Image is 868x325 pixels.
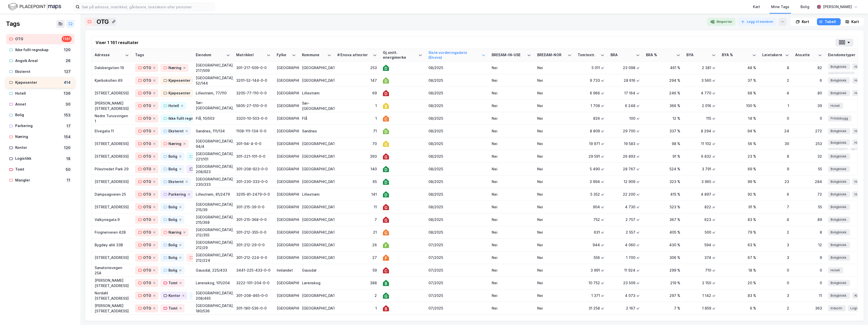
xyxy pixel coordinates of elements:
span: Handel [855,140,866,145]
div: 1108-111-134-0-0 [236,128,271,134]
div: Lillestrøm [302,90,331,96]
div: 120 [63,47,72,53]
a: Angvik Areal26 [6,56,75,66]
div: Dalsbergstien 19 [95,65,129,70]
div: 18 [65,156,72,162]
div: Nei [537,166,572,172]
span: Handel [855,64,866,69]
div: 100 ㎡ [611,116,640,121]
div: 1 [337,116,377,121]
div: 301-230-333-0-0 [236,179,271,184]
div: 30 [64,101,72,107]
div: Ansatte [795,53,816,57]
div: 08/2025 [428,103,486,108]
div: 08/2025 [428,192,486,197]
div: 29 700 ㎡ [611,128,640,134]
div: 98 % [646,141,680,146]
div: 0 [762,116,789,121]
a: Logistikk18 [6,153,75,164]
div: 301-217-509-0-0 [236,65,271,70]
div: 414 [63,79,72,86]
div: OTG [143,191,151,197]
div: Adresse [95,53,123,57]
div: 5 011 ㎡ [578,65,604,70]
div: OTG [143,166,151,172]
div: [GEOGRAPHIC_DATA] [302,141,331,146]
div: Nedre Turusvingen 1 [95,113,129,124]
div: [GEOGRAPHIC_DATA] [302,65,331,70]
div: 26 [65,58,72,64]
div: Pilestredet Park 29 [95,166,129,172]
div: BYA [686,53,710,57]
div: OTG [97,18,109,26]
div: Elvegata 11 [95,128,129,134]
div: 17 [66,123,72,129]
div: BRA % [646,53,674,57]
div: Kjøpesenter [168,90,190,96]
a: OTG1161 [6,34,75,44]
div: 11 102 ㎡ [686,141,716,146]
div: 4 897 ㎡ [686,192,716,197]
div: Nei [537,192,572,197]
div: 1 708 ㎡ [578,103,604,108]
div: 08/2025 [428,116,486,121]
div: 23 098 ㎡ [611,65,640,70]
span: Fritidsbygg [831,116,848,121]
div: 8 [762,154,789,159]
div: 5 490 ㎡ [578,166,604,172]
div: 08/2025 [428,179,486,184]
div: 08/2025 [428,141,486,146]
div: 23 % [722,154,756,159]
span: Boligblokk [831,78,847,83]
div: Logistikk [15,155,63,162]
div: 140 [337,166,377,172]
div: Eksternt [168,179,184,185]
div: 24 [762,128,789,134]
div: 28 616 ㎡ [611,78,640,83]
div: 294 % [646,78,680,83]
div: [GEOGRAPHIC_DATA] [302,166,331,172]
div: BREEAM-NOR [537,53,566,57]
a: Eksternt127 [6,67,75,77]
div: Matrikkel [236,53,265,57]
div: Bolig [168,166,177,172]
div: 94 % [722,128,756,134]
div: 337 % [646,128,680,134]
div: Flå [302,116,331,121]
iframe: Chat Widget [843,301,868,325]
div: [GEOGRAPHIC_DATA], 52/144 [196,75,230,86]
div: Nei [492,90,531,96]
div: [GEOGRAPHIC_DATA] [277,166,296,172]
div: 17 164 ㎡ [611,90,640,96]
div: 3320-10-503-0-0 [236,116,271,121]
div: 5 352 ㎡ [578,192,604,197]
div: [GEOGRAPHIC_DATA] [302,154,331,159]
div: 30 [762,141,789,146]
div: OTG [143,90,151,96]
div: Nei [537,128,572,134]
span: Handel [855,90,866,96]
div: 48 % [722,65,756,70]
div: 0 [795,116,822,121]
div: 115 ㎡ [686,116,716,121]
div: Kart [851,19,859,25]
div: 28 767 ㎡ [611,166,640,172]
div: Nei [492,192,531,197]
div: OTG [143,103,151,109]
button: Eksporter [707,18,735,26]
div: [GEOGRAPHIC_DATA], 94/4 [196,138,230,149]
div: 141 [337,192,377,197]
div: Gj.snitt. energimerke [383,50,416,60]
div: [STREET_ADDRESS] [95,154,129,159]
span: Handel [855,78,866,83]
div: 147 [337,78,377,83]
span: Hotell [831,103,840,108]
div: 50 [65,167,72,173]
div: 08/2025 [428,154,486,159]
div: 5605-27-510-0-0 [236,103,271,108]
div: 253 [337,65,377,70]
div: 1 [762,103,789,108]
div: Kjøpesenter [15,79,61,86]
div: 99 % [722,179,756,184]
div: [PERSON_NAME] [823,4,852,10]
